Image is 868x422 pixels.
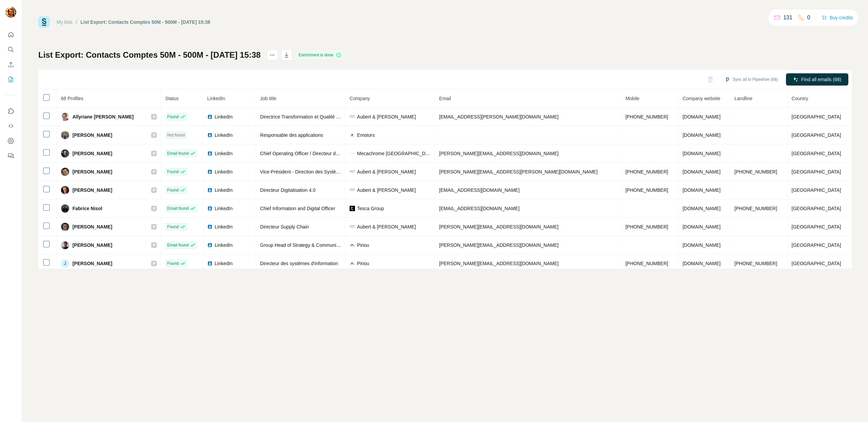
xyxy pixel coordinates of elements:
span: [PERSON_NAME] [73,132,112,139]
span: LinkedIn [215,242,233,249]
img: Avatar [61,241,69,249]
img: Surfe Logo [38,16,50,28]
span: Directrice Transformation et Qualité Développement [260,114,369,120]
ringoverc2c-84e06f14122c: Call with Ringover [734,261,777,266]
span: Mobile [626,96,639,101]
div: Enrichment is done [297,51,344,59]
span: [PERSON_NAME] [73,168,112,175]
span: Find all emails (68) [801,76,841,83]
span: [DOMAIN_NAME] [683,206,721,211]
span: Tesca Group [357,205,384,212]
div: J [61,259,69,268]
span: Mecachrome [GEOGRAPHIC_DATA] [357,150,431,157]
span: 68 Profiles [61,96,83,101]
span: LinkedIn [215,113,233,120]
span: [PERSON_NAME][EMAIL_ADDRESS][DOMAIN_NAME] [439,151,558,156]
img: LinkedIn logo [207,224,213,230]
ringoverc2c-84e06f14122c: Call with Ringover [626,187,668,193]
span: LinkedIn [215,223,233,230]
button: Find all emails (68) [786,73,848,86]
button: Use Surfe on LinkedIn [5,105,16,117]
span: Chief Operating Officer / Directeur des Opérations [260,151,365,156]
span: [PERSON_NAME][EMAIL_ADDRESS][DOMAIN_NAME] [439,242,558,248]
span: [PERSON_NAME] [73,187,112,194]
span: [PERSON_NAME][EMAIL_ADDRESS][DOMAIN_NAME] [439,261,558,266]
ringoverc2c-number-84e06f14122c: [PHONE_NUMBER] [626,187,668,193]
img: Avatar [61,149,69,158]
span: [GEOGRAPHIC_DATA] [792,242,841,248]
button: Quick start [5,29,16,41]
button: Feedback [5,150,16,162]
img: LinkedIn logo [207,206,213,211]
span: [GEOGRAPHIC_DATA] [792,224,841,230]
span: [DOMAIN_NAME] [683,224,721,230]
button: actions [267,50,278,60]
span: Aubert & [PERSON_NAME] [357,187,416,194]
span: LinkedIn [215,132,233,139]
button: Enrich CSV [5,58,16,71]
img: company-logo [350,206,355,211]
ringoverc2c-84e06f14122c: Call with Ringover [626,114,668,120]
span: [PERSON_NAME][EMAIL_ADDRESS][PERSON_NAME][DOMAIN_NAME] [439,169,598,175]
div: List Export: Contacts Comptes 50M - 500M - [DATE] 15:38 [81,19,210,25]
a: My lists [57,19,73,25]
span: Not found [167,132,185,138]
ringoverc2c-84e06f14122c: Call with Ringover [734,169,777,175]
span: Country [792,96,808,101]
button: Use Surfe API [5,120,16,132]
img: LinkedIn logo [207,132,213,138]
span: [GEOGRAPHIC_DATA] [792,187,841,193]
li: / [76,19,77,25]
span: Directeur Supply Chain [260,224,309,230]
span: Email [439,96,451,101]
img: Avatar [61,113,69,121]
h1: List Export: Contacts Comptes 50M - 500M - [DATE] 15:38 [38,50,261,60]
span: [GEOGRAPHIC_DATA] [792,151,841,156]
ringoverc2c-84e06f14122c: Call with Ringover [626,224,668,230]
span: Status [165,96,179,101]
img: LinkedIn logo [207,261,213,266]
img: company-logo [350,224,355,230]
span: Landline [734,96,752,101]
span: [GEOGRAPHIC_DATA] [792,261,841,266]
span: Piriou [357,242,369,249]
ringoverc2c-number-84e06f14122c: [PHONE_NUMBER] [734,261,777,266]
img: LinkedIn logo [207,151,213,156]
img: company-logo [350,114,355,120]
span: [PERSON_NAME] [73,242,112,249]
img: Avatar [61,131,69,139]
span: Directeur Digitalisation 4.0 [260,187,315,193]
p: 131 [783,14,792,22]
span: [PERSON_NAME][EMAIL_ADDRESS][DOMAIN_NAME] [439,224,558,230]
span: [GEOGRAPHIC_DATA] [792,132,841,138]
span: Aubert & [PERSON_NAME] [357,223,416,230]
ringoverc2c-84e06f14122c: Call with Ringover [626,261,668,266]
img: company-logo [350,151,355,156]
span: Found [167,224,179,230]
span: Piriou [357,260,369,267]
span: Aubert & [PERSON_NAME] [357,113,416,120]
ringoverc2c-84e06f14122c: Call with Ringover [734,206,777,211]
span: [GEOGRAPHIC_DATA] [792,206,841,211]
span: Aubert & [PERSON_NAME] [357,168,416,175]
ringoverc2c-84e06f14122c: Call with Ringover [626,169,668,175]
span: [DOMAIN_NAME] [683,261,721,266]
span: Email found [167,242,189,248]
span: LinkedIn [207,96,225,101]
span: Emotors [357,132,375,139]
p: 0 [807,14,810,22]
span: Group Head of Strategy & Communication [260,242,349,248]
span: Company [350,96,370,101]
span: LinkedIn [215,260,233,267]
img: LinkedIn logo [207,242,213,248]
span: Found [167,114,179,120]
span: [PERSON_NAME] [73,150,112,157]
span: LinkedIn [215,205,233,212]
span: [DOMAIN_NAME] [683,151,721,156]
span: [EMAIL_ADDRESS][DOMAIN_NAME] [439,187,519,193]
img: Avatar [61,186,69,194]
span: LinkedIn [215,150,233,157]
span: LinkedIn [215,187,233,194]
img: company-logo [350,261,355,266]
ringoverc2c-number-84e06f14122c: [PHONE_NUMBER] [626,114,668,120]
